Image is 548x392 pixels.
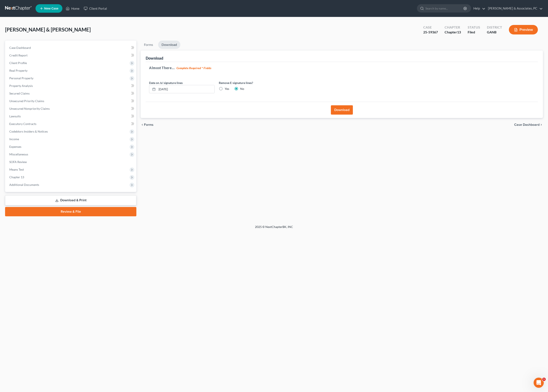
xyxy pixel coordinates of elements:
[9,69,27,72] span: Real Property
[5,26,91,33] span: [PERSON_NAME] & [PERSON_NAME]
[471,5,485,12] a: Help
[445,30,461,35] div: Chapter
[82,5,109,12] a: Client Portal
[9,76,33,80] span: Personal Property
[514,123,540,126] span: Case Dashboard
[141,41,156,49] a: Forms
[9,175,24,179] span: Chapter 13
[6,105,136,112] a: Unsecured Nonpriority Claims
[487,30,502,35] div: GANB
[486,5,543,12] a: [PERSON_NAME] & Associates, PC
[423,25,438,30] div: Case
[149,65,534,70] h5: Almost There...
[445,25,461,30] div: Chapter
[9,160,27,164] span: SOFA Review
[9,168,24,171] span: Means Test
[9,99,44,103] span: Unsecured Priority Claims
[5,207,136,216] a: Review & File
[6,97,136,105] a: Unsecured Priority Claims
[225,87,229,91] label: Yes
[153,225,395,232] div: 2025 © NextChapterBK, INC
[6,52,136,59] a: Credit Report
[158,41,180,49] a: Download
[425,4,464,12] input: Search by name...
[146,56,163,61] div: Download
[542,378,546,381] span: 1
[9,107,50,110] span: Unsecured Nonpriority Claims
[9,53,27,57] span: Credit Report
[9,92,30,95] span: Secured Claims
[144,123,153,126] span: Forms
[468,30,480,35] div: Filed
[6,158,136,166] a: SOFA Review
[423,30,438,35] div: 25-59367
[177,66,211,70] strong: Complete Required * Fields
[468,25,480,30] div: Status
[6,82,136,90] a: Property Analysis
[509,25,538,34] button: Preview
[5,195,136,205] a: Download & Print
[457,30,461,34] span: 13
[514,123,543,126] a: Case Dashboard chevron_right
[9,130,48,133] span: Codebtors Insiders & Notices
[141,123,159,126] button: chevron_left Forms
[141,123,144,126] i: chevron_left
[9,114,21,118] span: Lawsuits
[6,112,136,120] a: Lawsuits
[9,84,33,88] span: Property Analysis
[534,378,544,388] iframe: Intercom live chat
[540,123,543,126] i: chevron_right
[331,105,353,115] button: Download
[9,145,21,148] span: Expenses
[157,85,214,93] input: MM/DD/YYYY
[149,81,183,85] label: Date on /s/ signature lines
[9,137,19,141] span: Income
[6,44,136,52] a: Case Dashboard
[9,61,27,65] span: Client Profile
[240,87,244,91] label: No
[6,90,136,97] a: Secured Claims
[9,152,28,156] span: Miscellaneous
[44,7,58,10] span: New Case
[9,46,31,49] span: Case Dashboard
[487,25,502,30] div: District
[9,183,39,186] span: Additional Documents
[219,81,284,85] label: Remove E-signature lines?
[9,122,36,126] span: Executory Contracts
[64,5,82,12] a: Home
[6,120,136,128] a: Executory Contracts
